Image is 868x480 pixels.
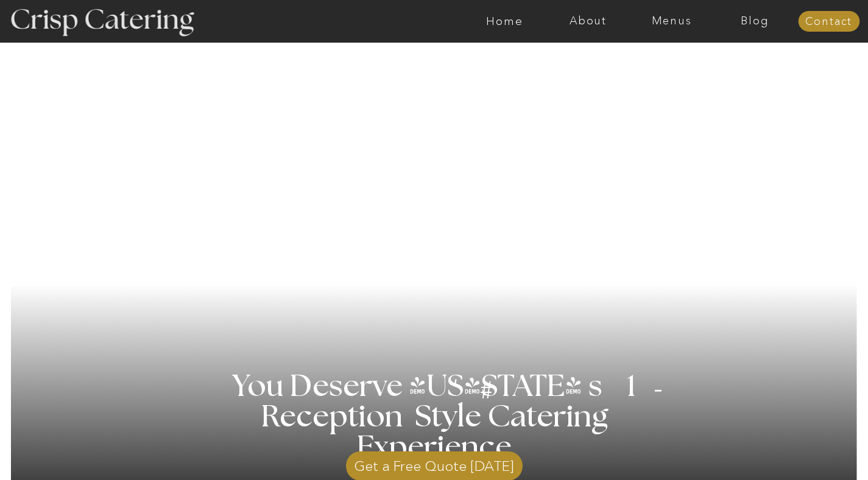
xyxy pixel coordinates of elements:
h3: ' [431,372,481,403]
h3: # [453,378,523,414]
a: Menus [630,15,713,27]
a: Contact [798,16,859,28]
a: About [546,15,630,27]
h1: You Deserve [US_STATE] s 1 Reception Style Catering Experience [190,372,679,463]
a: Home [463,15,546,27]
a: Blog [713,15,797,27]
h3: ' [630,358,666,427]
